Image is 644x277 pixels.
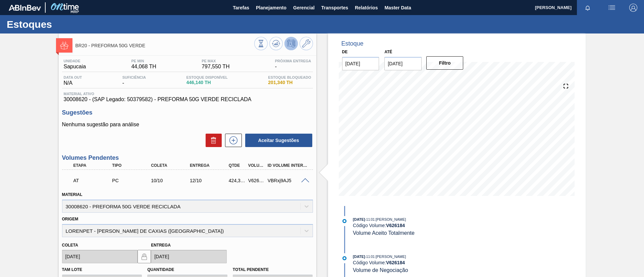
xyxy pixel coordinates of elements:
[227,178,247,183] div: 424,320
[273,59,313,70] div: -
[64,75,82,79] span: Data out
[75,43,254,48] span: BR20 - PREFORMA 50G VERDE
[131,59,156,63] span: PE MIN
[7,20,126,28] h1: Estoques
[186,80,228,85] span: 446,140 TH
[72,163,115,168] div: Etapa
[62,122,313,128] p: Nenhuma sugestão para análise
[73,178,114,183] p: AT
[355,4,378,12] span: Relatórios
[342,256,346,260] img: atual
[149,163,193,168] div: Coleta
[60,41,68,50] img: Ícone
[268,80,311,85] span: 201,340 TH
[384,57,422,70] input: dd/mm/yyyy
[269,37,283,50] button: Atualizar Gráfico
[341,40,364,47] div: Estoque
[131,64,156,70] span: 44,068 TH
[149,178,193,183] div: 10/10/2025
[247,163,267,168] div: Volume Portal
[353,260,512,265] div: Código Volume:
[110,163,154,168] div: Tipo
[426,56,464,70] button: Filtro
[62,217,78,221] label: Origem
[375,217,406,221] span: : [PERSON_NAME]
[9,5,41,11] img: TNhmsLtSVTkK8tSr43FrP2fwEKptu5GPRR3wAAAABJRU5ErkJggg==
[188,178,232,183] div: 12/10/2025
[386,223,405,228] strong: V 626184
[186,75,228,79] span: Estoque Disponível
[266,163,310,168] div: Id Volume Interno
[254,37,268,50] button: Visão Geral dos Estoques
[64,59,86,63] span: Unidade
[353,223,512,228] div: Código Volume:
[233,267,269,272] label: Total pendente
[342,219,346,223] img: atual
[202,134,222,147] div: Excluir Sugestões
[188,163,232,168] div: Entrega
[62,192,83,197] label: Material
[577,3,598,12] button: Notificações
[266,178,310,183] div: VBRxj9AJ5
[284,37,298,50] button: Desprogramar Estoque
[202,59,229,63] span: PE MAX
[353,230,415,236] span: Volume Aceito Totalmente
[110,178,154,183] div: Pedido de Compra
[62,250,138,263] input: dd/mm/yyyy
[72,173,115,188] div: Aguardando Informações de Transporte
[342,50,348,54] label: De
[147,267,174,272] label: Quantidade
[122,75,146,79] span: Suficiência
[365,255,375,259] span: - 11:01
[353,217,365,221] span: [DATE]
[242,133,313,148] div: Aceitar Sugestões
[365,218,375,221] span: - 11:01
[62,109,313,116] h3: Sugestões
[64,92,311,96] span: Material ativo
[268,75,311,79] span: Estoque Bloqueado
[375,255,406,259] span: : [PERSON_NAME]
[384,50,392,54] label: Até
[151,250,227,263] input: dd/mm/yyyy
[275,59,311,63] span: Próxima Entrega
[233,4,249,12] span: Tarefas
[384,4,411,12] span: Master Data
[245,134,312,147] button: Aceitar Sugestões
[386,260,405,265] strong: V 626184
[202,64,229,70] span: 797,550 TH
[342,57,379,70] input: dd/mm/yyyy
[629,4,637,12] img: Logout
[62,267,82,272] label: Tam lote
[64,64,86,70] span: Sapucaia
[293,4,315,12] span: Gerencial
[353,267,408,273] span: Volume de Negociação
[62,243,78,248] label: Coleta
[64,96,311,102] span: 30008620 - (SAP Legado: 50379582) - PREFORMA 50G VERDE RECICLADA
[138,250,151,263] button: locked
[300,37,313,50] button: Ir ao Master Data / Geral
[256,4,286,12] span: Planejamento
[247,178,267,183] div: V626184
[321,4,348,12] span: Transportes
[121,75,148,86] div: -
[140,253,148,261] img: locked
[227,163,247,168] div: Qtde
[222,134,242,147] div: Nova sugestão
[62,154,313,161] h3: Volumes Pendentes
[353,255,365,259] span: [DATE]
[151,243,171,248] label: Entrega
[608,4,616,12] img: userActions
[62,75,84,86] div: N/A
